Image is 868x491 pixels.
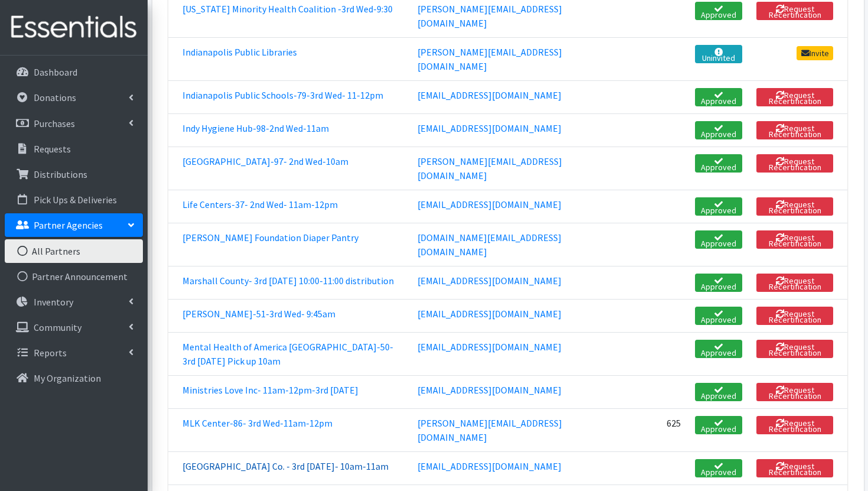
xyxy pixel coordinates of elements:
a: Purchases [5,112,143,135]
a: Uninvited [695,45,742,63]
a: MLK Center-86- 3rd Wed-11am-12pm [182,417,332,429]
button: Request Recertification [756,230,833,249]
a: Mental Health of America [GEOGRAPHIC_DATA]-50-3rd [DATE] Pick up 10am [182,341,393,367]
a: Indianapolis Public Schools-79-3rd Wed- 11-12pm [182,89,383,101]
p: Community [34,321,81,333]
button: Request Recertification [756,307,833,325]
a: All Partners [5,239,143,263]
button: Request Recertification [756,383,833,401]
a: Approved [695,121,742,139]
button: Request Recertification [756,197,833,216]
a: [PERSON_NAME]-51-3rd Wed- 9:45am [182,308,335,320]
button: Request Recertification [756,459,833,477]
button: Request Recertification [756,121,833,139]
a: [EMAIL_ADDRESS][DOMAIN_NAME] [417,308,562,320]
a: My Organization [5,366,143,390]
a: Inventory [5,290,143,314]
button: Request Recertification [756,88,833,106]
button: Request Recertification [756,416,833,434]
a: [EMAIL_ADDRESS][DOMAIN_NAME] [417,275,562,287]
a: Pick Ups & Deliveries [5,188,143,212]
a: [EMAIL_ADDRESS][DOMAIN_NAME] [417,122,562,134]
a: [PERSON_NAME][EMAIL_ADDRESS][DOMAIN_NAME] [417,417,562,443]
a: Invite [797,46,833,60]
a: [US_STATE] Minority Health Coalition -3rd Wed-9:30 [182,3,393,15]
a: [GEOGRAPHIC_DATA]-97- 2nd Wed-10am [182,155,348,167]
a: Approved [695,383,742,401]
a: [DOMAIN_NAME][EMAIL_ADDRESS][DOMAIN_NAME] [417,232,562,258]
a: Approved [695,274,742,292]
a: Approved [695,307,742,325]
a: [PERSON_NAME][EMAIL_ADDRESS][DOMAIN_NAME] [417,3,562,29]
a: Approved [695,416,742,434]
p: Pick Ups & Deliveries [34,194,117,206]
p: Reports [34,347,67,359]
a: Partner Announcement [5,265,143,288]
a: Approved [695,197,742,216]
p: Partner Agencies [34,219,103,231]
p: Inventory [34,296,73,308]
p: Dashboard [34,66,77,78]
a: Life Centers-37- 2nd Wed- 11am-12pm [182,199,338,210]
a: [PERSON_NAME] Foundation Diaper Pantry [182,232,358,243]
a: Approved [695,2,742,20]
a: Approved [695,340,742,358]
a: Approved [695,88,742,106]
p: Donations [34,92,76,103]
a: [EMAIL_ADDRESS][DOMAIN_NAME] [417,89,562,101]
p: Purchases [34,118,75,129]
a: Approved [695,230,742,249]
a: [PERSON_NAME][EMAIL_ADDRESS][DOMAIN_NAME] [417,155,562,181]
button: Request Recertification [756,154,833,173]
a: Marshall County- 3rd [DATE] 10:00-11:00 distribution [182,275,394,287]
button: Request Recertification [756,274,833,292]
a: [GEOGRAPHIC_DATA] Co. - 3rd [DATE]- 10am-11am [182,460,389,472]
a: [EMAIL_ADDRESS][DOMAIN_NAME] [417,460,562,472]
button: Request Recertification [756,340,833,358]
p: Requests [34,143,71,155]
p: My Organization [34,372,101,384]
a: [PERSON_NAME][EMAIL_ADDRESS][DOMAIN_NAME] [417,46,562,72]
a: Approved [695,154,742,173]
a: Reports [5,341,143,365]
a: Dashboard [5,60,143,84]
a: [EMAIL_ADDRESS][DOMAIN_NAME] [417,199,562,210]
a: Partner Agencies [5,213,143,237]
a: [EMAIL_ADDRESS][DOMAIN_NAME] [417,341,562,353]
a: Requests [5,137,143,161]
a: Indy Hygiene Hub-98-2nd Wed-11am [182,122,329,134]
a: Donations [5,86,143,109]
a: Indianapolis Public Libraries [182,46,297,58]
a: Ministries Love Inc- 11am-12pm-3rd [DATE] [182,384,358,396]
a: Community [5,316,143,339]
td: 625 [647,408,688,451]
a: Distributions [5,162,143,186]
p: Distributions [34,168,87,180]
img: HumanEssentials [5,8,143,47]
button: Request Recertification [756,2,833,20]
a: [EMAIL_ADDRESS][DOMAIN_NAME] [417,384,562,396]
a: Approved [695,459,742,477]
